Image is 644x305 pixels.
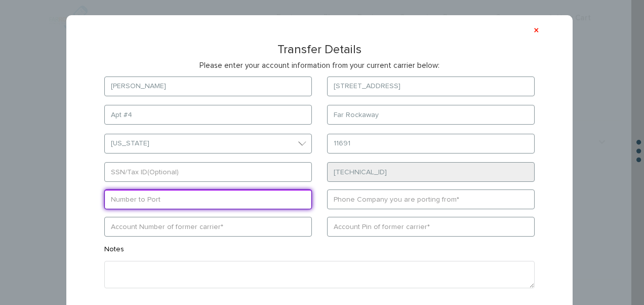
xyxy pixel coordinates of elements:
input: Account Number of former carrier* [104,217,312,237]
input: Address Line 1 [327,77,535,96]
input: Account Pin of former carrier* [327,217,535,237]
input: Number to Port [104,189,312,209]
h3: Transfer Details [89,43,550,56]
input: Zip [327,134,535,154]
p: Please enter your account information from your current carrier below: [89,60,550,71]
input: City [327,105,535,125]
input: Authorized Name [104,77,312,96]
input: Address Line 2 [104,105,312,125]
input: SSN/Tax ID(Optional) [104,162,312,182]
button: × [534,25,539,36]
input: SIM Card Number [327,162,535,182]
label: Notes [104,244,124,258]
input: Phone Company you are porting from* [327,189,535,209]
